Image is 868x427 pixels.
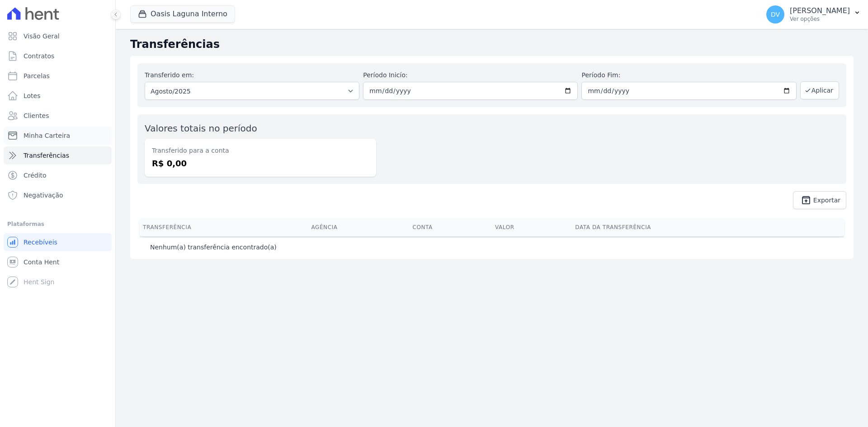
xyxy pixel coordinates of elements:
span: Contratos [24,52,54,61]
h2: Transferências [130,36,854,52]
span: Negativação [24,191,63,200]
p: [PERSON_NAME] [790,6,850,15]
span: Clientes [24,111,49,120]
span: Crédito [24,171,47,180]
span: DV [771,11,780,18]
span: Transferências [24,151,69,160]
i: unarchive [801,195,811,206]
a: Contratos [4,47,112,65]
a: Conta Hent [4,253,112,271]
button: Oasis Laguna Interno [130,5,235,23]
p: Nenhum(a) transferência encontrado(a) [150,243,277,252]
span: Parcelas [24,71,50,80]
a: Visão Geral [4,27,112,45]
button: Aplicar [800,81,839,99]
label: Valores totais no período [145,123,257,134]
span: Conta Hent [24,258,59,267]
th: Valor [491,218,571,236]
span: Visão Geral [24,32,60,41]
th: Transferência [139,218,307,236]
span: Minha Carteira [24,131,70,140]
a: Clientes [4,107,112,125]
th: Data da Transferência [571,218,822,236]
button: DV [PERSON_NAME] Ver opções [759,2,868,27]
a: Minha Carteira [4,127,112,145]
div: Plataformas [7,219,108,230]
label: Período Fim: [581,70,796,80]
p: Ver opções [790,15,850,23]
a: Parcelas [4,67,112,85]
th: Conta [409,218,491,236]
label: Período Inicío: [363,70,578,80]
span: Lotes [24,91,41,100]
a: Negativação [4,186,112,204]
a: Lotes [4,87,112,105]
a: Transferências [4,146,112,164]
dt: Transferido para a conta [152,146,369,155]
a: Recebíveis [4,233,112,251]
dd: R$ 0,00 [152,157,369,169]
label: Transferido em: [145,71,194,79]
th: Agência [307,218,409,236]
a: unarchive Exportar [793,191,846,209]
a: Crédito [4,166,112,184]
span: Exportar [813,197,840,203]
span: Recebíveis [24,238,57,247]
